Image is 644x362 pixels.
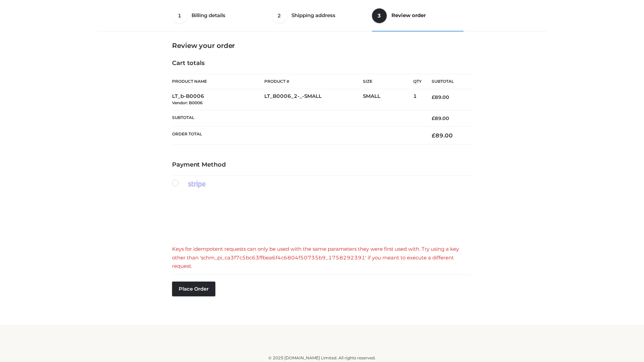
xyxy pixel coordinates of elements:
[172,282,215,296] button: Place order
[172,89,264,110] td: LT_b-B0006
[413,89,422,110] td: 1
[172,60,472,67] h4: Cart totals
[363,74,410,89] th: Size
[172,127,422,144] th: Order Total
[413,74,422,89] th: Qty
[432,94,449,100] bdi: 89.00
[422,74,472,89] th: Subtotal
[172,110,422,126] th: Subtotal
[172,161,472,169] h4: Payment Method
[172,245,472,270] div: Keys for idempotent requests can only be used with the same parameters they were first used with....
[363,89,413,110] td: SMALL
[172,74,264,89] th: Product Name
[432,132,453,139] bdi: 89.00
[172,42,472,50] h3: Review your order
[172,100,203,105] small: Vendor: B0006
[432,115,435,121] span: £
[432,132,435,139] span: £
[171,195,471,238] iframe: Secure payment input frame
[100,355,544,361] div: © 2025 [DOMAIN_NAME] Limited. All rights reserved.
[432,94,435,100] span: £
[264,89,363,110] td: LT_B0006_2-_-SMALL
[264,74,363,89] th: Product #
[432,115,449,121] bdi: 89.00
